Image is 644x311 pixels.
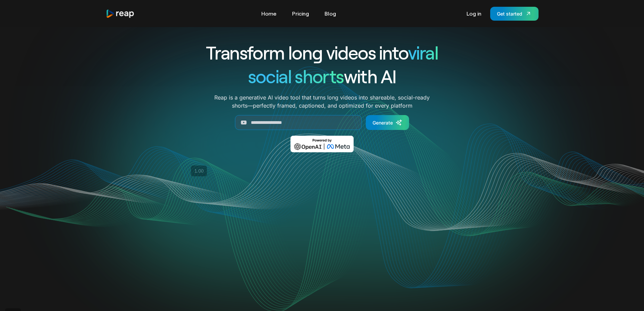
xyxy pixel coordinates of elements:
[258,8,280,19] a: Home
[497,10,522,17] div: Get started
[373,119,393,126] div: Generate
[186,162,458,298] video: Your browser does not support the video tag.
[321,8,339,19] a: Blog
[182,64,463,88] h1: with AI
[248,65,344,87] span: social shorts
[106,9,135,18] a: home
[290,136,354,152] img: Powered by OpenAI & Meta
[366,115,409,130] a: Generate
[408,41,438,63] span: viral
[182,115,463,130] form: Generate Form
[490,7,539,21] a: Get started
[289,8,312,19] a: Pricing
[182,41,463,64] h1: Transform long videos into
[214,93,430,110] p: Reap is a generative AI video tool that turns long videos into shareable, social-ready shorts—per...
[463,8,485,19] a: Log in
